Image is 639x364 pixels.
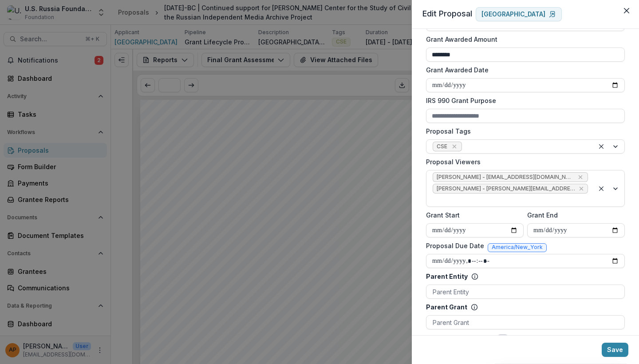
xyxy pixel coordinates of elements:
a: [GEOGRAPHIC_DATA] [476,7,562,21]
label: IRS 990 Grant Purpose [426,96,619,105]
div: Remove Gennady Podolny - gpodolny@usrf.us [576,173,585,182]
label: Proposal Tags [426,127,619,136]
span: Edit Proposal [422,9,472,18]
div: Remove Alan Griffin - alan.griffin@usrf.us [578,184,585,193]
div: Clear selected options [596,183,607,194]
span: CSE [437,143,447,150]
span: America/New_York [492,244,543,250]
p: [GEOGRAPHIC_DATA] [481,11,545,18]
label: Comments Disabled [426,333,488,342]
button: Save [602,343,628,357]
label: Proposal Viewers [426,157,619,166]
label: Grant Awarded Date [426,65,619,75]
label: Grant Start [426,210,518,220]
p: Parent Entity [426,272,468,281]
label: Proposal Due Date [426,241,484,250]
label: Grant Awarded Amount [426,35,619,44]
span: [PERSON_NAME] - [PERSON_NAME][EMAIL_ADDRESS][PERSON_NAME][DOMAIN_NAME] [437,186,575,192]
button: Close [619,4,634,18]
span: [PERSON_NAME] - [EMAIL_ADDRESS][DOMAIN_NAME] [437,174,574,180]
div: Clear selected options [596,141,607,152]
div: Remove CSE [450,142,459,151]
label: Grant End [527,210,619,220]
p: Parent Grant [426,302,467,312]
